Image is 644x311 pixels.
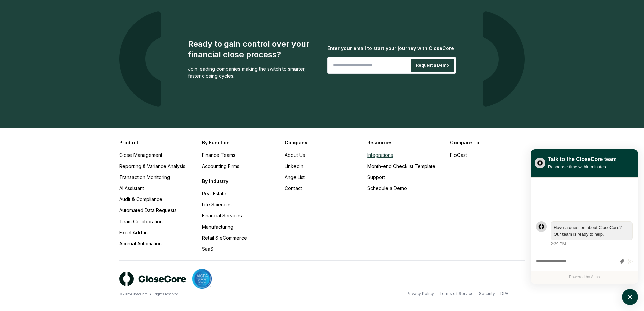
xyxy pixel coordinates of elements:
div: atlas-composer [536,255,633,268]
div: Powered by [531,271,638,284]
a: Reporting & Variance Analysis [119,163,185,169]
a: Schedule a Demo [367,185,407,191]
h3: Compare To [450,139,525,146]
h3: Company [285,139,359,146]
div: Thursday, October 9, 2:39 PM [551,221,633,247]
img: yblje5SQxOoZuw2TcITt_icon.png [535,158,545,168]
a: LinkedIn [285,163,303,169]
a: Finance Teams [202,152,235,158]
a: Security [479,291,495,297]
a: Atlas [591,275,600,279]
a: Close Management [119,152,162,158]
div: Ready to gain control over your financial close process? [188,39,317,60]
a: Audit & Compliance [119,196,162,202]
a: Automated Data Requests [119,207,177,213]
a: Financial Services [202,213,242,219]
h3: By Function [202,139,276,146]
div: Join leading companies making the switch to smarter, faster closing cycles. [188,65,317,79]
a: Contact [285,185,302,191]
a: Team Collaboration [119,219,163,224]
a: Integrations [367,152,393,158]
img: logo [119,272,186,286]
a: AngelList [285,174,305,180]
a: DPA [500,291,508,297]
div: Response time within minutes [548,163,617,170]
a: AI Assistant [119,185,144,191]
div: atlas-message [536,221,633,247]
a: Retail & eCommerce [202,235,247,241]
a: Excel Add-in [119,230,148,235]
div: Enter your email to start your journey with CloseCore [327,45,456,52]
a: Month-end Checklist Template [367,163,435,169]
a: Real Estate [202,191,226,196]
div: Talk to the CloseCore team [548,155,617,163]
h3: Product [119,139,194,146]
h3: Resources [367,139,442,146]
div: © 2025 CloseCore. All rights reserved. [119,292,322,297]
div: atlas-window [531,149,638,284]
img: logo [119,11,161,107]
a: Manufacturing [202,224,233,230]
a: Life Sciences [202,202,232,207]
a: Accrual Automation [119,241,162,246]
div: atlas-message-bubble [551,221,633,240]
img: logo [483,11,525,107]
img: SOC 2 compliant [192,269,212,289]
a: Support [367,174,385,180]
div: 2:39 PM [551,241,566,247]
div: atlas-message-author-avatar [536,221,547,232]
a: FloQast [450,152,467,158]
button: Attach files by clicking or dropping files here [619,259,624,264]
button: atlas-launcher [622,289,638,305]
a: Terms of Service [439,291,474,297]
a: Accounting Firms [202,163,239,169]
button: Request a Demo [411,59,454,72]
a: Transaction Monitoring [119,174,170,180]
div: atlas-message-text [554,224,630,237]
div: atlas-ticket [531,178,638,284]
a: SaaS [202,246,213,252]
a: About Us [285,152,305,158]
a: Privacy Policy [407,291,434,297]
h3: By Industry [202,178,276,185]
